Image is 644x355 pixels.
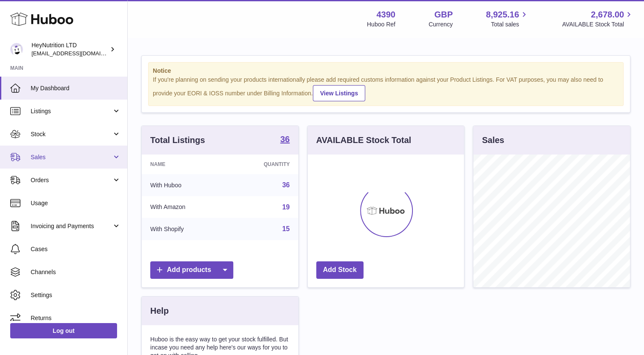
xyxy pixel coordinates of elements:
[31,245,121,253] span: Cases
[282,203,290,211] a: 19
[142,196,227,218] td: With Amazon
[31,199,121,207] span: Usage
[316,135,411,146] h3: AVAILABLE Stock Total
[313,85,365,101] a: View Listings
[486,9,529,29] a: 8,925.16 Total sales
[150,135,205,146] h3: Total Listings
[10,43,23,56] img: info@heynutrition.com
[31,176,112,184] span: Orders
[227,155,298,174] th: Quantity
[282,181,290,189] a: 36
[367,20,395,29] div: Huboo Ref
[486,9,519,20] span: 8,925.16
[150,261,233,279] a: Add products
[142,155,227,174] th: Name
[142,174,227,196] td: With Huboo
[31,291,121,299] span: Settings
[142,218,227,240] td: With Shopify
[31,268,121,276] span: Channels
[31,130,112,138] span: Stock
[591,9,624,20] span: 2,678.00
[10,323,117,338] a: Log out
[482,135,504,146] h3: Sales
[31,314,121,322] span: Returns
[153,67,619,75] strong: Notice
[31,41,108,57] div: HeyNutrition LTD
[153,76,619,101] div: If you're planning on sending your products internationally please add required customs informati...
[282,225,290,232] a: 15
[434,9,452,20] strong: GBP
[562,9,634,29] a: 2,678.00 AVAILABLE Stock Total
[376,9,395,20] strong: 4390
[31,153,112,161] span: Sales
[280,135,289,143] strong: 36
[562,20,634,29] span: AVAILABLE Stock Total
[31,222,112,230] span: Invoicing and Payments
[316,261,364,279] a: Add Stock
[150,305,169,317] h3: Help
[31,50,125,57] span: [EMAIL_ADDRESS][DOMAIN_NAME]
[491,20,529,29] span: Total sales
[31,84,121,92] span: My Dashboard
[429,20,453,29] div: Currency
[31,107,112,115] span: Listings
[280,135,289,145] a: 36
